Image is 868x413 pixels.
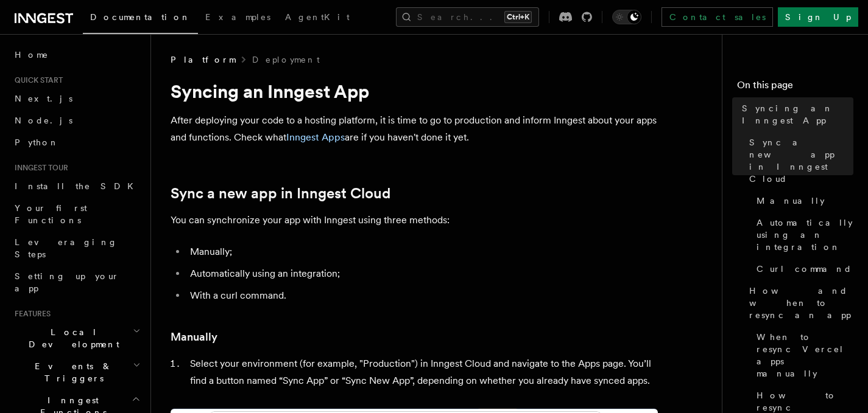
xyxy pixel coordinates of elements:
span: Setting up your app [15,271,119,293]
a: Sync a new app in Inngest Cloud [744,131,853,190]
a: When to resync Vercel apps manually [752,326,853,384]
li: Automatically using an integration; [186,265,658,282]
a: AgentKit [278,4,357,33]
span: Local Development [10,326,133,350]
span: Install the SDK [15,181,141,191]
a: Syncing an Inngest App [737,97,853,131]
h4: On this page [737,78,853,97]
a: Automatically using an integration [752,212,853,258]
a: Manually [752,190,853,212]
a: Python [10,131,143,153]
a: How and when to resync an app [744,280,853,326]
span: Platform [171,54,235,66]
span: Home [15,49,49,61]
a: Deployment [252,54,320,66]
kbd: Ctrl+K [504,11,532,23]
a: Home [10,44,143,66]
a: Sign Up [778,7,858,27]
a: Documentation [83,4,198,34]
span: Syncing an Inngest App [742,102,853,127]
a: Leveraging Steps [10,231,143,265]
p: After deploying your code to a hosting platform, it is time to go to production and inform Innges... [171,112,658,146]
button: Local Development [10,321,143,355]
button: Toggle dark mode [612,10,641,24]
li: Select your environment (for example, "Production") in Inngest Cloud and navigate to the Apps pag... [186,355,658,389]
a: Next.js [10,88,143,109]
p: You can synchronize your app with Inngest using three methods: [171,212,658,229]
span: Documentation [90,12,191,22]
a: Node.js [10,109,143,131]
span: Python [15,137,59,147]
span: Node.js [15,116,72,125]
span: Leveraging Steps [15,237,118,259]
h1: Syncing an Inngest App [171,80,658,102]
span: Manually [757,195,825,207]
button: Search...Ctrl+K [396,7,539,27]
span: Examples [205,12,270,22]
a: Examples [198,4,278,33]
a: Your first Functions [10,197,143,231]
span: Inngest tour [10,163,68,173]
span: Next.js [15,94,72,103]
button: Events & Triggers [10,355,143,389]
span: Your first Functions [15,203,87,225]
span: Sync a new app in Inngest Cloud [749,136,853,185]
span: Automatically using an integration [757,217,853,253]
a: Install the SDK [10,175,143,197]
span: Quick start [10,75,63,85]
span: How and when to resync an app [749,285,853,321]
a: Curl command [752,258,853,280]
span: Features [10,309,51,319]
a: Inngest Apps [286,131,345,143]
span: Events & Triggers [10,360,133,384]
span: AgentKit [285,12,350,22]
a: Sync a new app in Inngest Cloud [171,185,390,202]
li: Manually; [186,243,658,260]
span: When to resync Vercel apps manually [757,331,853,380]
li: With a curl command. [186,287,658,304]
a: Setting up your app [10,265,143,299]
span: Curl command [757,263,852,275]
a: Contact sales [662,7,773,27]
a: Manually [171,328,217,345]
